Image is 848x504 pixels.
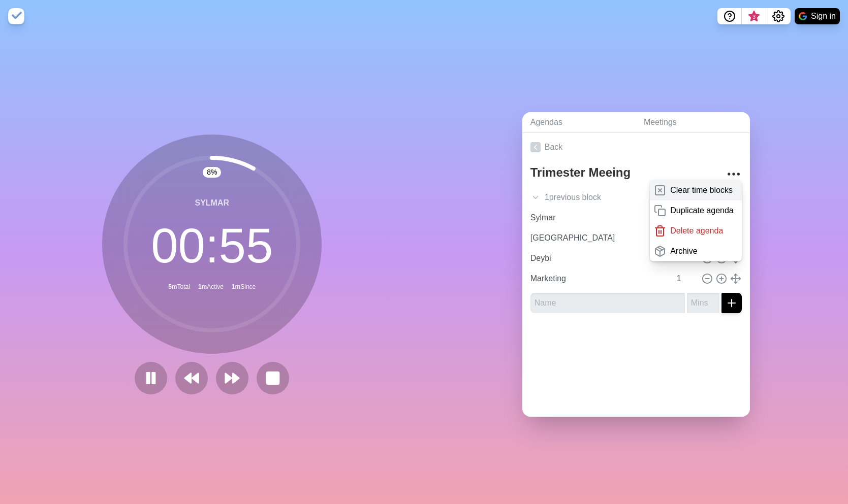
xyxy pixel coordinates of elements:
[670,184,733,196] p: Clear time blocks
[717,8,742,24] button: Help
[526,268,671,289] input: Name
[526,228,671,248] input: Name
[673,268,697,289] input: Mins
[795,8,840,24] button: Sign in
[799,12,807,20] img: google logo
[522,187,750,208] div: 1 previous block
[522,112,636,133] a: Agendas
[742,8,766,24] button: What’s new
[724,164,744,184] button: More
[526,208,671,228] input: Name
[687,293,719,313] input: Mins
[526,248,671,268] input: Name
[670,225,723,237] p: Delete agenda
[670,205,734,217] p: Duplicate agenda
[750,13,758,21] span: 3
[530,293,685,313] input: Name
[522,133,750,161] a: Back
[636,112,750,133] a: Meetings
[8,8,24,24] img: timeblocks logo
[670,245,697,257] p: Archive
[766,8,791,24] button: Settings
